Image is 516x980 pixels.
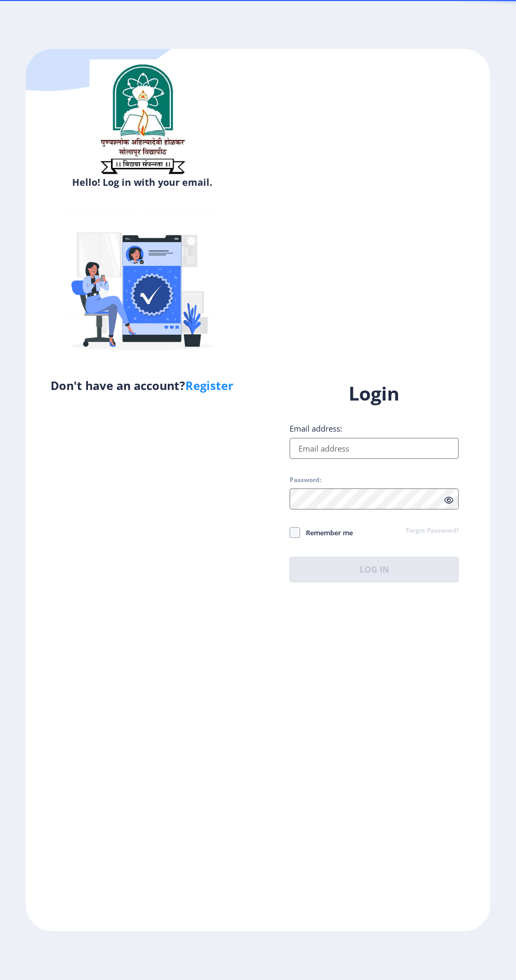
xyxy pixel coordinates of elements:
[290,438,459,459] input: Email address
[290,381,459,406] h1: Login
[90,59,195,178] img: sulogo.png
[290,476,321,484] label: Password:
[185,377,233,393] a: Register
[290,423,342,434] label: Email address:
[34,176,250,188] h6: Hello! Log in with your email.
[300,526,353,539] span: Remember me
[34,377,250,394] h5: Don't have an account?
[290,557,459,582] button: Log In
[50,193,234,377] img: Verified-rafiki.svg
[406,526,459,536] a: Forgot Password?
